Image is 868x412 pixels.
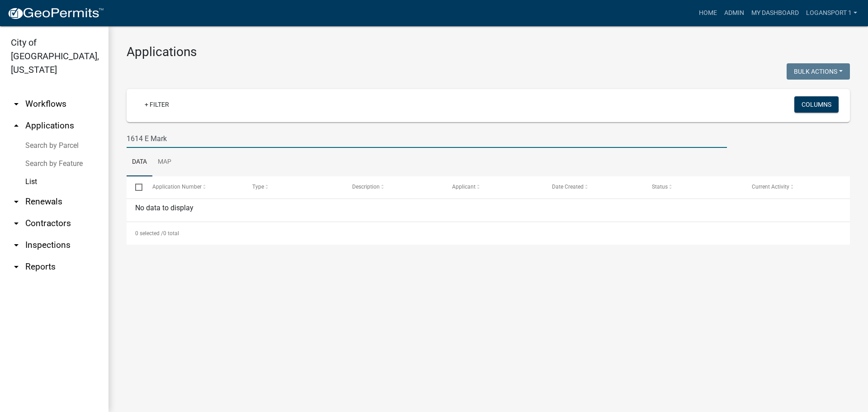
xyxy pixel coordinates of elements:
h3: Applications [127,44,850,60]
button: Columns [794,96,839,113]
i: arrow_drop_down [11,196,22,207]
span: Status [652,184,668,190]
i: arrow_drop_up [11,120,22,131]
button: Bulk Actions [787,63,850,80]
div: 0 total [127,222,850,245]
a: Home [695,5,721,22]
a: Map [152,148,177,177]
datatable-header-cell: Application Number [144,176,244,198]
i: arrow_drop_down [11,99,22,109]
i: arrow_drop_down [11,261,22,272]
span: Current Activity [752,184,789,190]
a: Admin [721,5,748,22]
i: arrow_drop_down [11,240,22,251]
input: Search for applications [127,129,727,148]
datatable-header-cell: Description [344,176,443,198]
a: Logansport 1 [802,5,861,22]
div: No data to display [127,199,850,222]
datatable-header-cell: Type [244,176,344,198]
datatable-header-cell: Applicant [443,176,543,198]
span: 0 selected / [135,230,163,237]
span: Application Number [153,184,202,190]
datatable-header-cell: Status [643,176,743,198]
datatable-header-cell: Date Created [543,176,643,198]
span: Date Created [552,184,584,190]
a: + Filter [137,96,176,113]
datatable-header-cell: Select [127,176,144,198]
i: arrow_drop_down [11,218,22,229]
span: Type [253,184,264,190]
datatable-header-cell: Current Activity [743,176,843,198]
a: Data [127,148,152,177]
span: Description [352,184,380,190]
span: Applicant [452,184,476,190]
a: My Dashboard [748,5,802,22]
